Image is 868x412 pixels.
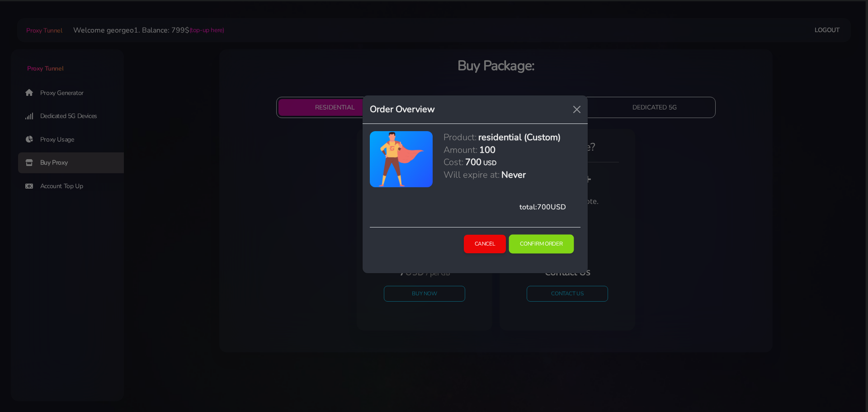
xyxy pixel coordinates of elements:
[483,159,496,167] h6: USD
[370,103,435,116] h5: Order Overview
[501,169,526,181] h5: Never
[443,156,463,168] h5: Cost:
[478,131,561,143] h5: residential (Custom)
[537,202,551,212] span: 700
[509,235,574,254] button: Confirm Order
[479,144,495,156] h5: 100
[465,156,481,168] h5: 700
[519,202,566,212] span: total: USD
[443,169,500,181] h5: Will expire at:
[464,235,506,253] button: Cancel
[443,144,477,156] h5: Amount:
[443,131,476,143] h5: Product:
[378,131,425,187] img: antenna.png
[570,102,584,117] button: Close
[824,368,857,401] iframe: Webchat Widget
